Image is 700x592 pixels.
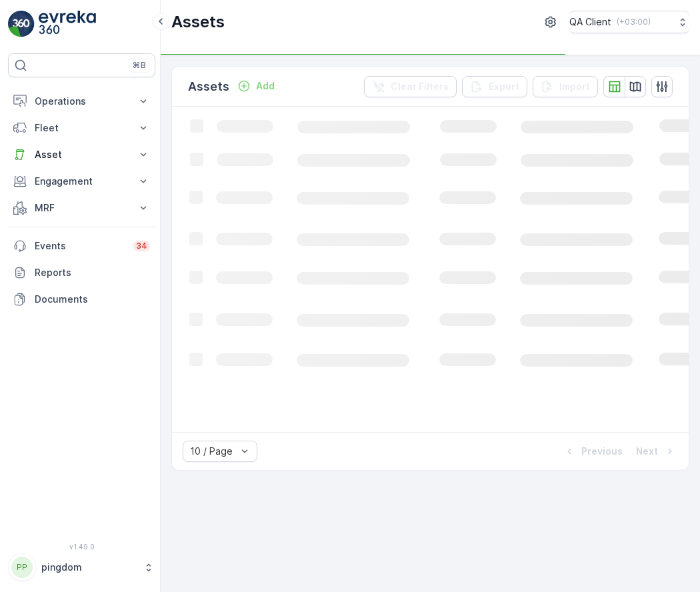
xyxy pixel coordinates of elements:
p: Operations [35,95,129,108]
p: QA Client [569,15,611,29]
p: Fleet [35,121,129,135]
p: Assets [188,77,229,96]
img: logo [8,11,35,37]
p: Previous [581,445,623,458]
button: QA Client(+03:00) [569,11,689,33]
button: Add [232,78,280,94]
p: Events [35,239,125,253]
div: PP [11,557,33,578]
p: Assets [171,11,225,33]
span: v 1.49.0 [8,543,155,551]
button: Next [635,443,678,459]
button: Engagement [8,168,155,195]
a: Reports [8,259,155,286]
p: Import [559,80,590,93]
p: Clear Filters [391,80,449,93]
p: pingdom [41,561,137,574]
button: Export [462,76,527,97]
button: Asset [8,141,155,168]
button: Previous [561,443,624,459]
button: MRF [8,195,155,221]
p: Export [489,80,519,93]
p: Engagement [35,175,129,188]
button: Import [533,76,598,97]
img: logo_light-DOdMpM7g.png [39,11,96,37]
button: Operations [8,88,155,115]
p: Add [256,79,275,93]
p: Reports [35,266,150,279]
p: ⌘B [133,60,146,71]
p: ( +03:00 ) [617,17,651,27]
p: Documents [35,293,150,306]
button: Fleet [8,115,155,141]
button: Clear Filters [364,76,457,97]
p: Asset [35,148,129,161]
p: Next [636,445,658,458]
p: MRF [35,201,129,215]
a: Events34 [8,233,155,259]
a: Documents [8,286,155,313]
p: 34 [136,241,147,251]
button: PPpingdom [8,553,155,581]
